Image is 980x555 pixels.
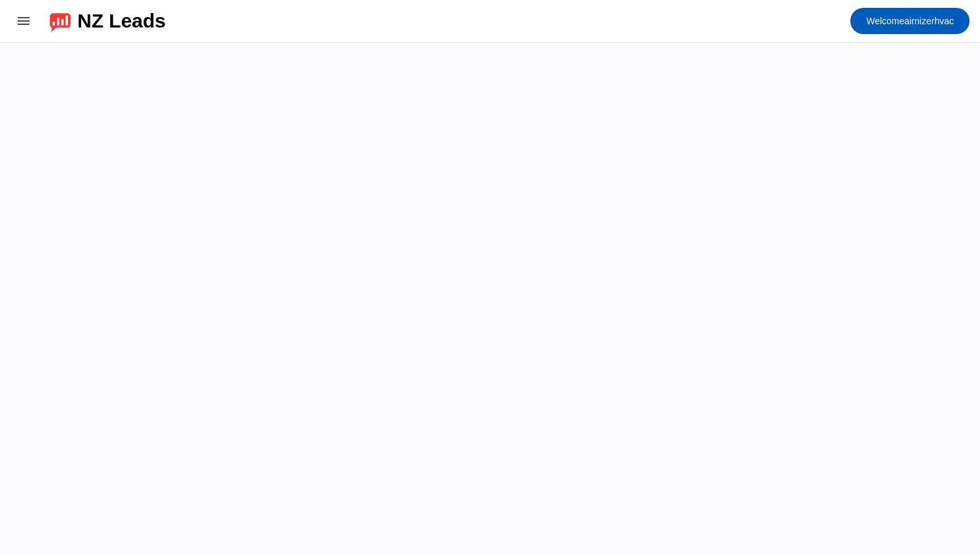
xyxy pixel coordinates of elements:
button: Welcomeairnizerhvac [850,8,970,34]
span: airnizerhvac [866,12,954,30]
span: Welcome [866,16,904,26]
img: logo [50,10,71,32]
mat-icon: menu [16,13,31,29]
div: NZ Leads [77,12,166,30]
